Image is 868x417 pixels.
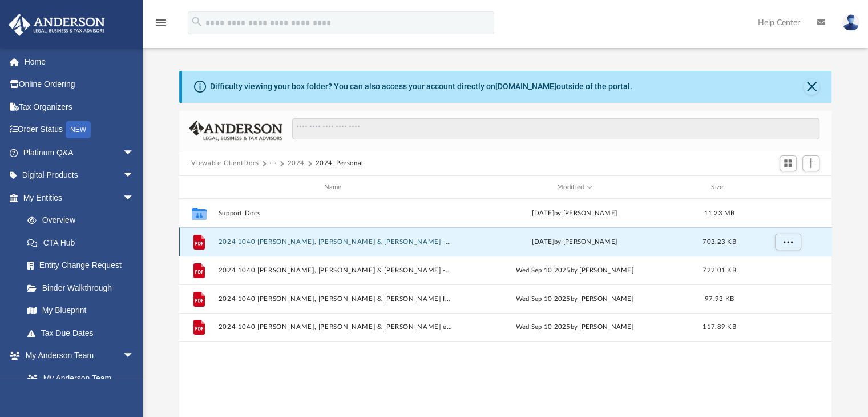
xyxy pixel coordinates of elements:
[16,367,140,390] a: My Anderson Team
[269,158,277,169] button: ···
[218,295,452,303] button: 2024 1040 [PERSON_NAME], [PERSON_NAME] & [PERSON_NAME] Instructions.pdf
[804,79,819,95] button: Close
[16,254,151,277] a: Entity Change Request
[16,209,151,232] a: Overview
[696,182,742,193] div: Size
[457,294,691,304] div: Wed Sep 10 2025 by [PERSON_NAME]
[704,210,734,216] span: 11.23 MB
[191,15,203,28] i: search
[842,14,859,31] img: User Pic
[457,209,691,219] div: [DATE] by [PERSON_NAME]
[8,73,151,96] a: Online Ordering
[191,158,259,169] button: Viewable-ClientDocs
[210,81,632,93] div: Difficulty viewing your box folder? You can also access your account directly on outside of the p...
[8,186,151,209] a: My Entitiesarrow_drop_down
[774,234,801,251] button: More options
[8,141,151,164] a: Platinum Q&Aarrow_drop_down
[154,22,168,30] a: menu
[802,155,819,171] button: Add
[8,118,151,142] a: Order StatusNEW
[457,323,691,333] div: Wed Sep 10 2025 by [PERSON_NAME]
[532,239,554,245] span: [DATE]
[780,155,797,171] button: Switch to Grid View
[16,231,151,254] a: CTA Hub
[292,118,819,139] input: Search files and folders
[217,182,452,193] div: Name
[457,266,691,276] div: Wed Sep 10 2025 by [PERSON_NAME]
[16,276,151,299] a: Binder Walkthrough
[66,121,91,138] div: NEW
[123,164,146,187] span: arrow_drop_down
[16,322,151,344] a: Tax Due Dates
[747,182,827,193] div: id
[703,267,736,274] span: 722.01 KB
[184,182,212,193] div: id
[8,50,151,73] a: Home
[8,95,151,118] a: Tax Organizers
[457,237,691,247] div: by [PERSON_NAME]
[5,14,108,36] img: Anderson Advisors Platinum Portal
[703,239,736,245] span: 703.23 KB
[704,296,733,302] span: 97.93 KB
[154,16,168,30] i: menu
[457,182,692,193] div: Modified
[123,141,146,165] span: arrow_drop_down
[315,158,363,169] button: 2024_Personal
[218,238,452,246] button: 2024 1040 [PERSON_NAME], [PERSON_NAME] & [PERSON_NAME] - Completed Copy.pdf
[123,344,146,368] span: arrow_drop_down
[703,324,736,331] span: 117.89 KB
[495,82,556,91] a: [DOMAIN_NAME]
[16,299,146,322] a: My Blueprint
[218,324,452,331] button: 2024 1040 [PERSON_NAME], [PERSON_NAME] & [PERSON_NAME] e-file authorization - please sign.pdf
[287,158,305,169] button: 2024
[218,267,452,274] button: 2024 1040 [PERSON_NAME], [PERSON_NAME] & [PERSON_NAME] - Review Copy.pdf
[123,186,146,210] span: arrow_drop_down
[8,164,151,187] a: Digital Productsarrow_drop_down
[8,344,146,367] a: My Anderson Teamarrow_drop_down
[218,210,452,217] button: Support Docs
